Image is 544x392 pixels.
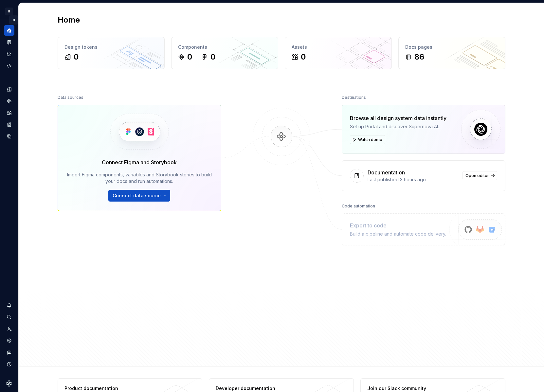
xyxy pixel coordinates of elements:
a: Invite team [4,324,14,334]
div: Developer documentation [216,385,311,392]
div: Build a pipeline and automate code delivery. [350,231,446,237]
button: Connect data source [108,190,170,202]
div: 0 [74,52,79,62]
div: Export to code [350,222,446,229]
div: Docs pages [405,44,499,50]
div: Components [178,44,271,50]
div: Data sources [58,93,83,102]
a: Settings [4,335,14,346]
a: Docs pages86 [398,37,505,69]
div: 0 [301,52,306,62]
div: Documentation [368,169,405,176]
a: Home [4,25,14,36]
a: Analytics [4,49,14,59]
div: Last published 3 hours ago [368,176,459,183]
div: Design tokens [64,44,158,50]
button: Contact support [4,347,14,358]
div: Join our Slack community [367,385,462,392]
div: Browse all design system data instantly [350,114,446,122]
div: Product documentation [64,385,160,392]
a: Data sources [4,131,14,142]
a: Assets [4,108,14,118]
div: 86 [414,52,424,62]
div: B [5,8,13,15]
a: Code automation [4,61,14,71]
div: Destinations [342,93,366,102]
span: Connect data source [113,192,161,199]
a: Components00 [171,37,278,69]
button: Search ⌘K [4,312,14,322]
button: B [1,4,17,18]
div: 0 [187,52,192,62]
a: Design tokens0 [58,37,165,69]
button: Notifications [4,300,14,311]
a: Open editor [462,171,497,180]
a: Documentation [4,37,14,47]
a: Components [4,96,14,106]
div: Code automation [342,202,375,211]
div: 0 [210,52,215,62]
h2: Home [58,15,80,25]
div: Import Figma components, variables and Storybook stories to build your docs and run automations. [67,171,212,185]
div: Connect Figma and Storybook [102,158,177,166]
a: Design tokens [4,84,14,95]
span: Open editor [465,173,489,178]
button: Expand sidebar [9,15,18,25]
a: Assets0 [285,37,392,69]
svg: Supernova Logo [6,380,12,387]
button: Watch demo [350,135,385,144]
div: Assets [292,44,385,50]
a: Storybook stories [4,119,14,130]
div: Set up Portal and discover Supernova AI. [350,123,446,130]
span: Watch demo [358,137,382,142]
